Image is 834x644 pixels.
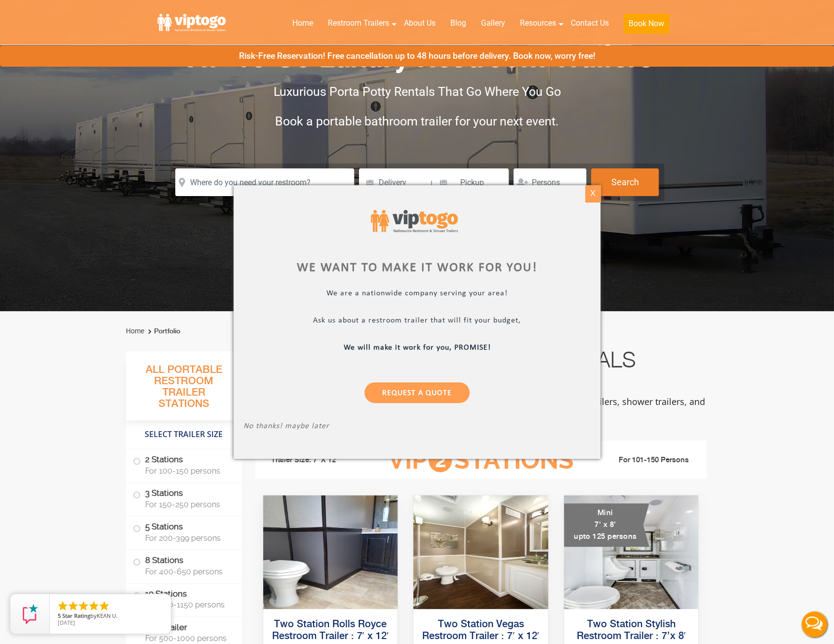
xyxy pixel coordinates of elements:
[58,613,163,620] span: by
[57,600,69,612] li: 
[67,600,79,612] li: 
[78,600,89,612] li: 
[62,612,90,619] span: Star Rating
[58,612,61,619] span: 5
[585,185,600,202] div: X
[98,600,110,612] li: 
[97,612,118,619] span: KEAN U.
[243,262,591,274] div: We want to make it work for you!
[364,382,470,403] a: Request a Quote
[243,289,591,300] p: We are a nationwide company serving your area!
[371,210,458,232] img: viptogo logo
[243,316,591,327] p: Ask us about a restroom trailer that will fit your budget,
[243,422,591,433] p: No thanks! maybe later
[58,619,75,626] span: [DATE]
[88,600,100,612] li: 
[344,344,491,352] b: We will make it work for you, PROMISE!
[20,604,40,624] img: Review Rating
[794,604,834,644] button: Live Chat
